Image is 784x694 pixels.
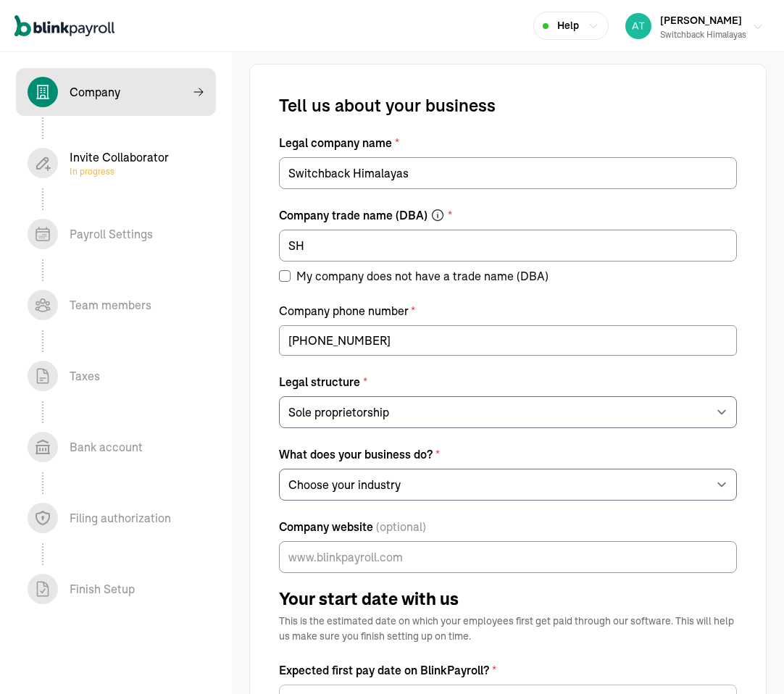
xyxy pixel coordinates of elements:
[279,206,737,224] label: Company trade name (DBA)
[279,93,496,117] span: Tell us about your business
[279,590,737,608] h1: Your start date with us
[14,5,114,47] nav: Global
[16,68,216,116] span: Company
[70,367,100,385] div: Taxes
[70,149,169,177] div: Invite Collaborator
[279,518,737,535] label: Company website
[660,28,746,41] div: Switchback Himalayas
[660,14,742,27] span: [PERSON_NAME]
[16,139,216,187] span: Invite CollaboratorIn progress
[279,270,291,282] input: My company does not have a trade name (DBA)
[70,438,143,456] div: Bank account
[279,157,737,189] input: Legal company name
[16,565,216,613] span: Finish Setup
[70,580,135,598] div: Finish Setup
[70,225,153,243] div: Payroll Settings
[16,494,216,542] span: Filing authorization
[70,509,171,527] div: Filing authorization
[279,267,549,285] label: My company does not have a trade name (DBA)
[712,624,784,694] iframe: Chat Widget
[279,373,737,390] label: Legal structure
[279,304,411,318] span: Company phone number
[376,518,426,535] span: (optional)
[620,8,770,44] button: [PERSON_NAME]Switchback Himalayas
[16,423,216,471] span: Bank account
[70,83,120,101] div: Company
[557,18,579,33] span: Help
[70,296,151,314] div: Team members
[70,166,169,177] span: In progress
[279,325,737,356] input: ( _ _ _ ) _ _ _ - _ _ _ _
[279,661,737,679] label: Expected first pay date on BlinkPayroll?
[279,134,737,151] label: Legal company name
[279,541,737,573] input: Company website
[533,12,609,40] button: Help
[279,446,737,463] label: What does your business do?
[16,352,216,400] span: Taxes
[16,210,216,258] span: Payroll Settings
[279,614,737,644] p: This is the estimated date on which your employees first get paid through our software. This will...
[16,281,216,329] span: Team members
[279,230,737,262] input: Company trade name (DBA)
